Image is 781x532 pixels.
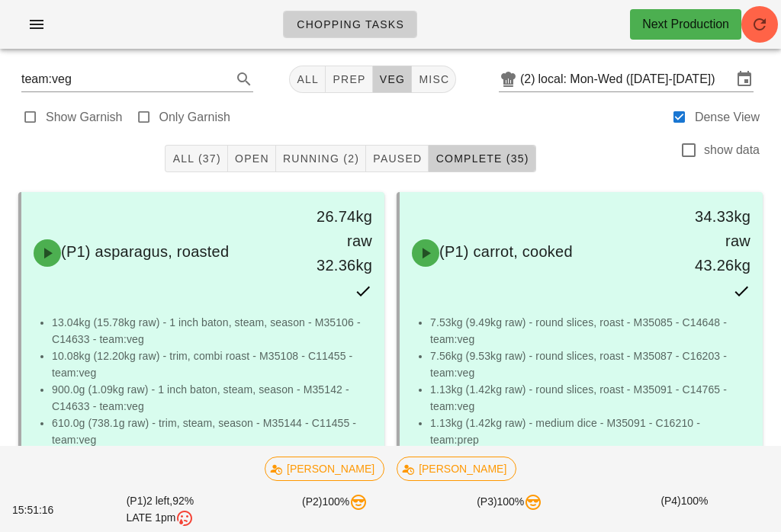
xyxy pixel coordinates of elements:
[429,145,535,172] button: Complete (35)
[76,509,244,527] div: LATE 1pm
[234,152,269,165] span: Open
[9,499,72,521] div: 15:51:16
[301,204,372,277] div: 26.74kg raw 32.36kg
[597,490,772,530] div: (P4) 100%
[159,110,230,125] label: Only Garnish
[372,152,422,165] span: Paused
[430,415,750,448] li: 1.13kg (1.42kg raw) - medium dice - M35091 - C16210 - team:prep
[379,73,406,85] span: veg
[296,18,404,30] span: Chopping Tasks
[52,348,372,381] li: 10.08kg (12.20kg raw) - trim, combi roast - M35108 - C11455 - team:veg
[430,348,750,381] li: 7.56kg (9.53kg raw) - round slices, roast - M35087 - C16203 - team:veg
[326,66,372,93] button: prep
[418,73,449,85] span: misc
[407,457,506,480] span: [PERSON_NAME]
[248,490,423,530] div: (P2) 100%
[282,152,359,165] span: Running (2)
[52,381,372,415] li: 900.0g (1.09kg raw) - 1 inch baton, steam, season - M35142 - C14633 - team:veg
[435,152,529,165] span: Complete (35)
[520,72,538,87] div: (2)
[46,110,123,125] label: Show Garnish
[366,145,429,172] button: Paused
[61,243,229,260] span: (P1) asparagus, roasted
[332,73,365,85] span: prep
[172,152,220,165] span: All (37)
[412,66,456,93] button: misc
[704,143,760,158] label: show data
[373,66,413,93] button: veg
[283,11,417,38] a: Chopping Tasks
[72,490,247,530] div: (P1) 92%
[276,145,366,172] button: Running (2)
[52,415,372,448] li: 610.0g (738.1g raw) - trim, steam, season - M35144 - C11455 - team:veg
[680,204,750,277] div: 34.33kg raw 43.26kg
[642,15,729,34] div: Next Production
[296,73,319,85] span: All
[165,145,227,172] button: All (37)
[289,66,326,93] button: All
[439,243,573,260] span: (P1) carrot, cooked
[146,495,172,507] span: 2 left,
[695,110,760,125] label: Dense View
[275,457,374,480] span: [PERSON_NAME]
[52,314,372,348] li: 13.04kg (15.78kg raw) - 1 inch baton, steam, season - M35106 - C14633 - team:veg
[430,381,750,415] li: 1.13kg (1.42kg raw) - round slices, roast - M35091 - C14765 - team:veg
[430,314,750,348] li: 7.53kg (9.49kg raw) - round slices, roast - M35085 - C14648 - team:veg
[228,145,276,172] button: Open
[423,490,597,530] div: (P3) 100%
